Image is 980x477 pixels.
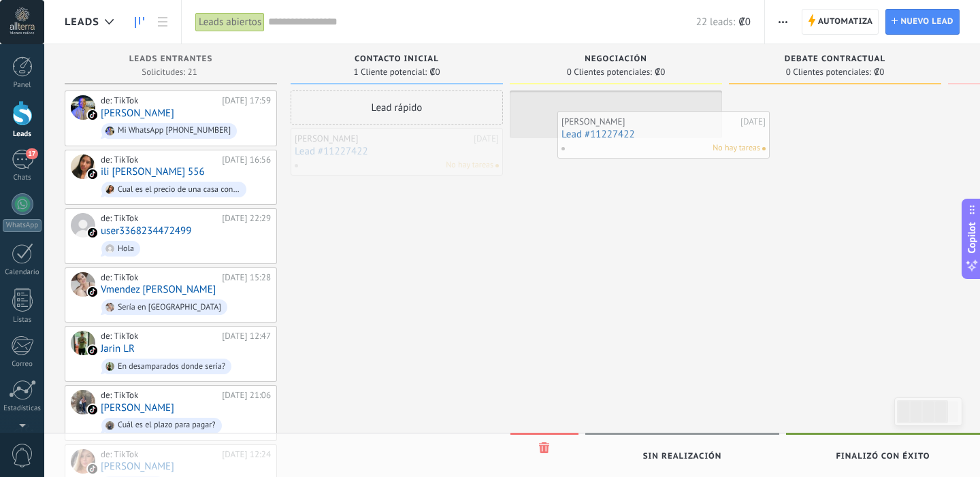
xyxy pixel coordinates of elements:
[713,142,760,154] span: No hay tareas
[88,405,97,414] img: tiktok_kommo.svg
[222,390,271,401] div: [DATE] 21:06
[297,54,496,66] div: Contacto inicial
[65,16,99,29] span: Leads
[222,331,271,342] div: [DATE] 12:47
[818,10,873,34] span: Automatiza
[3,360,42,369] div: Correo
[3,404,42,413] div: Estadísticas
[736,54,934,66] div: Debate contractual
[3,316,42,325] div: Listas
[965,222,979,253] span: Copilot
[88,110,97,120] img: tiktok_kommo.svg
[71,272,95,297] div: Vmendez Mendez
[101,166,205,178] a: ili [PERSON_NAME] 556
[885,9,960,35] a: Nuevo lead
[3,219,42,232] div: WhatsApp
[3,174,42,182] div: Chats
[222,154,271,165] div: [DATE] 16:56
[118,185,240,195] div: Cual es el precio de una casa con 3 habitaciones , sala , cocina y cochera
[740,116,766,127] div: [DATE]
[567,68,652,76] span: 0 Clientes potenciales:
[762,147,766,150] span: No hay nada asignado
[353,68,427,76] span: 1 Cliente potencial:
[222,95,271,106] div: [DATE] 17:59
[26,148,37,159] span: 17
[295,146,499,157] a: Lead #11227422
[295,133,470,144] div: [PERSON_NAME]
[142,68,197,76] span: Solicitudes: 21
[900,10,953,34] span: Nuevo lead
[151,9,174,35] a: Lista
[71,95,95,120] div: Marcos Vargas
[3,130,42,139] div: Leads
[88,228,97,237] img: tiktok_kommo.svg
[773,9,793,35] button: Más
[118,244,134,254] div: Hola
[802,9,879,35] a: Automatiza
[118,126,231,135] div: Mi WhatsApp [PHONE_NUMBER]
[561,116,737,127] div: [PERSON_NAME]
[101,108,174,119] a: [PERSON_NAME]
[495,164,499,167] span: No hay nada asignado
[101,272,217,283] div: de: TikTok
[71,390,95,414] div: Daniela Oviedo Ramos
[291,91,503,125] div: Lead rápido
[118,362,225,372] div: En desamparados donde sería?
[88,169,97,179] img: tiktok_kommo.svg
[101,154,217,165] div: de: TikTok
[786,68,871,76] span: 0 Clientes potenciales:
[429,68,440,76] span: ₡0
[71,213,95,237] div: user3368234472499
[101,331,217,342] div: de: TikTok
[3,268,42,277] div: Calendario
[101,213,217,224] div: de: TikTok
[446,159,493,171] span: No hay tareas
[101,390,217,401] div: de: TikTok
[71,154,95,179] div: ili lopez 556
[118,421,216,430] div: Cuál es el plazo para pagar?
[874,68,884,76] span: ₡0
[517,54,715,66] div: Negociación
[71,331,95,355] div: Jarin LR
[738,16,751,29] span: ₡0
[88,287,97,297] img: tiktok_kommo.svg
[101,95,217,106] div: de: TikTok
[3,81,42,90] div: Panel
[785,54,885,64] span: Debate contractual
[101,225,191,237] a: user3368234472499
[655,68,665,76] span: ₡0
[128,9,151,35] a: Leads
[355,54,439,64] span: Contacto inicial
[222,213,271,224] div: [DATE] 22:29
[585,54,647,64] span: Negociación
[88,346,97,355] img: tiktok_kommo.svg
[118,303,221,312] div: Sería en [GEOGRAPHIC_DATA]
[696,16,735,29] span: 22 leads:
[474,133,499,144] div: [DATE]
[101,284,216,295] a: Vmendez [PERSON_NAME]
[561,129,766,140] a: Lead #11227422
[101,343,135,355] a: Jarin LR
[71,54,270,66] div: Leads Entrantes
[129,54,213,64] span: Leads Entrantes
[195,12,265,32] div: Leads abiertos
[101,402,174,414] a: [PERSON_NAME]
[222,272,271,283] div: [DATE] 15:28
